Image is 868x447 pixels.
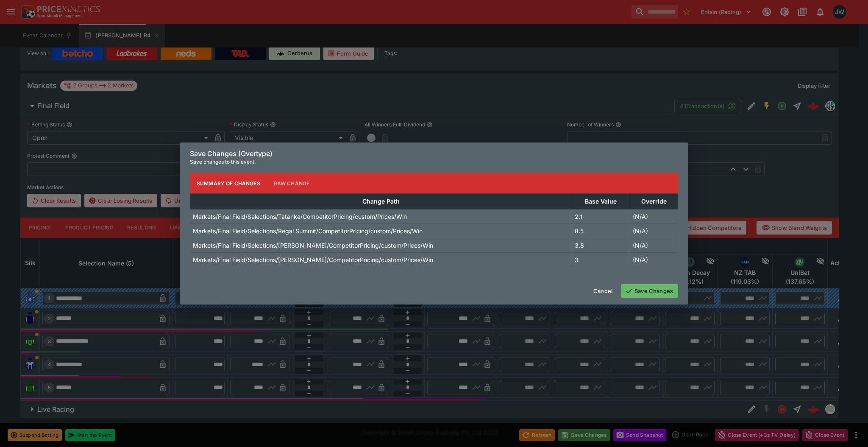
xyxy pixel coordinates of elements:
[193,241,433,250] p: Markets/Final Field/Selections/[PERSON_NAME]/CompetitorPricing/custom/Prices/Win
[621,284,678,298] button: Save Changes
[190,173,267,193] button: Summary of Changes
[630,194,678,210] th: Override
[630,238,678,253] td: (N/A)
[572,253,630,267] td: 3
[190,194,572,210] th: Change Path
[193,226,423,235] p: Markets/Final Field/Selections/Regal Summit/CompetitorPricing/custom/Prices/Win
[588,284,618,298] button: Cancel
[572,194,630,210] th: Base Value
[572,210,630,224] td: 2.1
[630,253,678,267] td: (N/A)
[572,224,630,238] td: 8.5
[630,210,678,224] td: (N/A)
[193,255,433,264] p: Markets/Final Field/Selections/[PERSON_NAME]/CompetitorPricing/custom/Prices/Win
[572,238,630,253] td: 3.8
[190,158,678,166] p: Save changes to this event.
[267,173,317,193] button: Raw Change
[630,224,678,238] td: (N/A)
[193,212,407,221] p: Markets/Final Field/Selections/Tatanka/CompetitorPricing/custom/Prices/Win
[190,149,678,158] h6: Save Changes (Overtype)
